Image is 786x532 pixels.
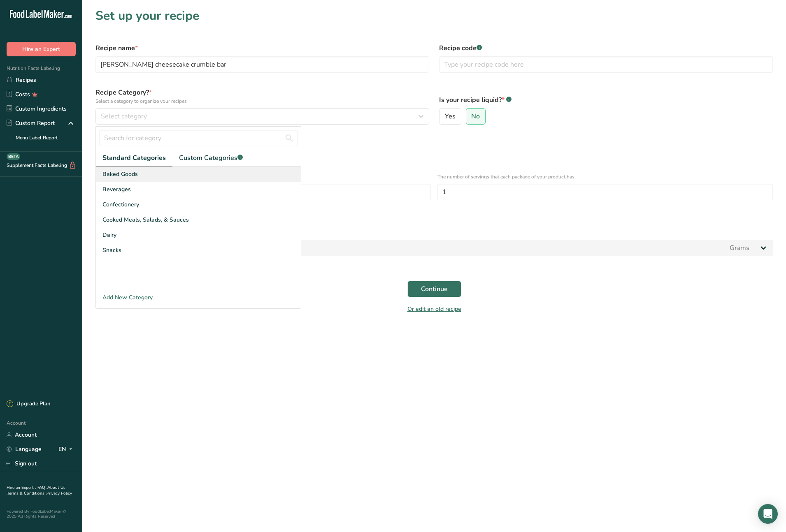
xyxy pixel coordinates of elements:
[95,229,773,236] p: Add recipe serving size.
[47,490,72,496] a: Privacy Policy
[179,153,243,163] span: Custom Categories
[95,149,773,157] div: Specify the number of servings the recipe makes OR Fix a specific serving weight
[439,56,773,73] input: Type your recipe code here
[102,185,131,194] span: Beverages
[7,119,55,127] div: Custom Report
[471,112,480,120] span: No
[102,231,116,239] span: Dairy
[7,490,47,496] a: Terms & Conditions .
[7,153,20,160] div: BETA
[102,246,121,254] span: Snacks
[7,485,65,496] a: About Us .
[758,504,778,524] div: Open Intercom Messenger
[91,205,107,213] div: OR
[102,200,139,209] span: Confectionery
[7,42,76,56] button: Hire an Expert
[37,485,47,490] a: FAQ .
[95,56,429,73] input: Type your recipe name here
[439,95,773,105] label: Is your recipe liquid?
[421,284,448,294] span: Continue
[407,281,461,297] button: Continue
[407,305,461,313] a: Or edit an old recipe
[445,112,456,120] span: Yes
[7,400,50,408] div: Upgrade Plan
[96,293,301,302] div: Add New Category
[95,88,429,105] label: Recipe Category?
[7,485,36,490] a: Hire an Expert .
[439,43,773,53] label: Recipe code
[101,111,147,121] span: Select category
[95,97,429,105] p: Select a category to organize your recipes
[7,442,42,456] a: Language
[102,170,138,178] span: Baked Goods
[99,130,298,146] input: Search for category
[437,173,773,180] p: The number of servings that each package of your product has.
[102,153,166,163] span: Standard Categories
[95,7,773,25] h1: Set up your recipe
[58,444,76,454] div: EN
[95,108,429,125] button: Select category
[7,509,76,519] div: Powered By FoodLabelMaker © 2025 All Rights Reserved
[95,139,773,149] div: Define serving size details
[95,240,725,256] input: Type your serving size here
[102,215,189,224] span: Cooked Meals, Salads, & Sauces
[95,43,429,53] label: Recipe name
